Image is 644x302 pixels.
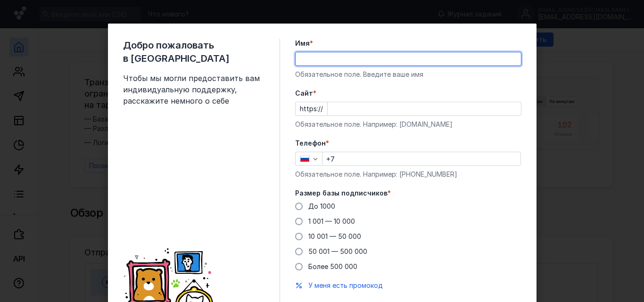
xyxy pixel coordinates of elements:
[308,247,367,255] span: 50 001 — 500 000
[308,281,383,289] span: У меня есть промокод
[295,188,388,198] span: Размер базы подписчиков
[123,39,264,65] span: Добро пожаловать в [GEOGRAPHIC_DATA]
[295,120,521,129] div: Обязательное поле. Например: [DOMAIN_NAME]
[295,89,313,98] span: Cайт
[308,262,357,270] span: Более 500 000
[308,202,335,210] span: До 1000
[123,73,264,106] span: Чтобы мы могли предоставить вам индивидуальную поддержку, расскажите немного о себе
[308,232,361,240] span: 10 001 — 50 000
[295,70,521,79] div: Обязательное поле. Введите ваше имя
[308,281,383,290] button: У меня есть промокод
[295,39,310,48] span: Имя
[295,139,326,148] span: Телефон
[295,170,521,179] div: Обязательное поле. Например: [PHONE_NUMBER]
[308,217,355,225] span: 1 001 — 10 000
